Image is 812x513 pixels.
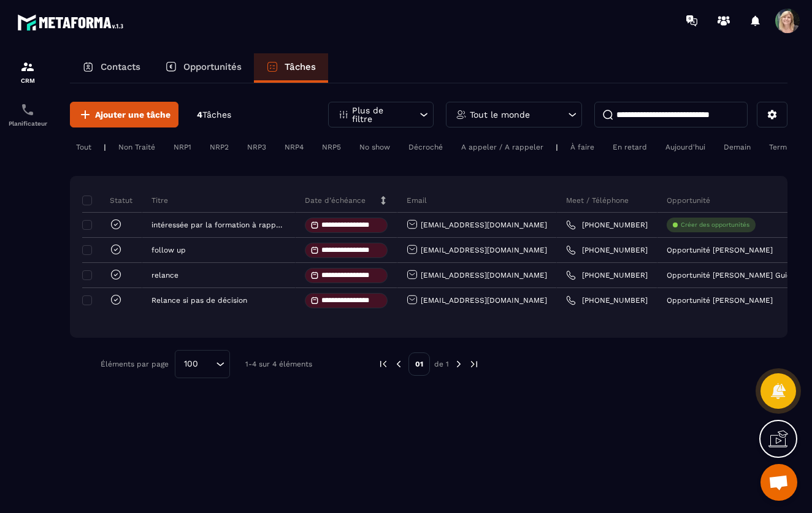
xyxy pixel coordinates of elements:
[566,295,648,305] a: [PHONE_NUMBER]
[70,53,153,83] a: Contacts
[763,140,803,154] div: Terminé
[254,53,328,83] a: Tâches
[566,220,648,230] a: [PHONE_NUMBER]
[408,352,430,376] p: 01
[667,296,773,305] p: Opportunité [PERSON_NAME]
[453,359,464,370] img: next
[278,140,310,154] div: NRP4
[3,120,52,127] p: Planificateur
[667,196,710,205] p: Opportunité
[305,196,366,205] p: Date d’échéance
[667,271,800,279] p: Opportunité [PERSON_NAME] Guidec
[153,53,254,83] a: Opportunités
[241,140,272,154] div: NRP3
[659,140,711,154] div: Aujourd'hui
[245,360,312,368] p: 1-4 sur 4 éléments
[3,50,52,93] a: formationformationCRM
[393,359,404,370] img: prev
[183,61,242,72] p: Opportunités
[566,245,648,255] a: [PHONE_NUMBER]
[607,140,653,154] div: En retard
[353,140,396,154] div: No show
[3,77,52,84] p: CRM
[564,140,600,154] div: À faire
[167,140,197,154] div: NRP1
[175,350,230,378] div: Search for option
[760,464,797,501] div: Ouvrir le chat
[202,110,231,120] span: Tâches
[407,196,427,205] p: Email
[202,357,213,371] input: Search for option
[316,140,347,154] div: NRP5
[718,140,757,154] div: Demain
[285,61,316,72] p: Tâches
[378,359,389,370] img: prev
[667,246,773,254] p: Opportunité [PERSON_NAME]
[95,108,170,121] span: Ajouter une tâche
[455,140,550,154] div: A appeler / A rappeler
[101,61,140,72] p: Contacts
[470,110,530,119] p: Tout le monde
[151,271,178,279] p: relance
[402,140,449,154] div: Décroché
[151,246,186,254] p: follow up
[101,360,169,368] p: Éléments par page
[204,140,235,154] div: NRP2
[566,196,629,205] p: Meet / Téléphone
[20,102,35,117] img: scheduler
[3,93,52,136] a: schedulerschedulerPlanificateur
[104,143,106,151] p: |
[20,59,35,74] img: formation
[352,106,406,123] p: Plus de filtre
[70,140,98,154] div: Tout
[112,140,161,154] div: Non Traité
[681,221,749,229] p: Créer des opportunités
[151,296,247,305] p: Relance si pas de décision
[180,357,202,371] span: 100
[556,143,558,151] p: |
[469,359,480,370] img: next
[85,196,132,205] p: Statut
[566,270,648,280] a: [PHONE_NUMBER]
[434,359,449,369] p: de 1
[197,109,231,121] p: 4
[151,196,168,205] p: Titre
[70,102,178,127] button: Ajouter une tâche
[17,11,128,34] img: logo
[151,221,283,229] p: intéressée par la formation à rappeller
